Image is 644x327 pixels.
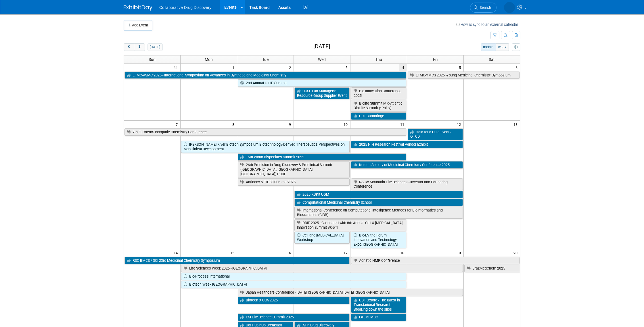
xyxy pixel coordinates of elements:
[313,43,330,50] h2: [DATE]
[205,57,213,62] span: Mon
[159,5,211,10] span: Collaborative Drug Discovery
[514,45,518,49] i: Personalize Calendar
[294,219,406,231] a: DDIF 2025 - Co-located with 8th Annual Cell & [MEDICAL_DATA] Innovation Summit #CGTI
[124,43,134,51] button: prev
[294,232,350,243] a: Cell and [MEDICAL_DATA] Workshop
[351,257,520,264] a: Adriatic NMR Conference
[345,64,350,71] span: 3
[181,141,350,153] a: [PERSON_NAME] River Biotech Symposium Biotechnology-Derived Therapeutics Perspectives on Nonclini...
[496,43,509,51] button: week
[147,43,163,51] button: [DATE]
[515,64,520,71] span: 6
[464,265,520,272] a: BrazMedChem 2025
[238,79,406,87] a: 2nd Annual Hit ID Summit
[512,43,520,51] button: myCustomButton
[181,281,406,288] a: Biotech Week [GEOGRAPHIC_DATA]
[175,121,180,128] span: 7
[124,257,350,264] a: RSC-BMCS / SCI 23rd Medicinal Chemistry Symposium
[351,313,406,321] a: L&L at MBC
[124,20,152,30] button: Add Event
[351,100,406,111] a: Biolife Summit Mid-Atlantic BioLife Summit (*Philly)
[351,141,463,148] a: 2025 NIH Research Festival Vendor Exhibit
[351,112,406,120] a: CDF Cambridge
[230,249,237,256] span: 15
[134,43,145,51] button: next
[232,121,237,128] span: 8
[238,161,350,178] a: 26th Precision in Drug Discovery & Preclinical Summit ([GEOGRAPHIC_DATA], [GEOGRAPHIC_DATA], [GEO...
[351,178,463,190] a: Rocky Mountain Life Sciences - Investor and Partnering Conference
[181,273,406,280] a: Bio-Process International
[343,121,350,128] span: 10
[238,153,406,161] a: 16th World Bispecifics Summit 2025
[343,249,350,256] span: 17
[318,57,326,62] span: Wed
[238,313,350,321] a: IC3 Life Science Summit 2025
[286,249,294,256] span: 16
[238,297,350,304] a: Biotech X USA 2025
[351,232,406,248] a: Bio-EV the Forum Innovation and Technology Expo, [GEOGRAPHIC_DATA]
[238,289,463,296] a: Japan Healthcare Conference - [DATE] [GEOGRAPHIC_DATA] [DATE] [GEOGRAPHIC_DATA]
[504,2,515,13] img: Dimitris Tsionos
[489,57,495,62] span: Sat
[458,64,463,71] span: 5
[173,64,180,71] span: 31
[408,128,463,140] a: Gala for a Cure Event - OTCD
[181,265,463,272] a: Life Sciences Week 2025 - [GEOGRAPHIC_DATA]
[433,57,438,62] span: Fri
[400,121,407,128] span: 11
[294,207,463,218] a: International Conference on Computational Intelligence Methods for Bioinformatics and Biostatisti...
[399,64,407,71] span: 4
[124,5,152,11] img: ExhibitDay
[124,72,406,79] a: EFMC-ASMC 2025 - International Symposium on Advances in Synthetic and Medicinal Chemistry
[513,121,520,128] span: 13
[149,57,156,62] span: Sun
[351,161,463,169] a: Korean Society of Medicinal Chemistry Conference 2025
[351,297,406,313] a: CDF Oxford - The latest in Translational Research - Breaking down the silos
[262,57,269,62] span: Tue
[294,199,463,206] a: Computational Medicinal Chemistry School
[124,128,406,136] a: 7th EuChemS Inorganic Chemistry Conference
[238,178,350,186] a: Antibody & TIDES Summit 2025
[478,5,491,10] span: Search
[375,57,382,62] span: Thu
[232,64,237,71] span: 1
[288,64,294,71] span: 2
[351,87,406,99] a: Bio Innovation Conference 2025
[173,249,180,256] span: 14
[294,87,350,99] a: UCSF Lab Managers’ Resource Group Supplier Event
[408,72,520,79] a: EFMC-YMCS 2025 -Young Medicinal Chemists’ Symposium
[481,43,496,51] button: month
[400,249,407,256] span: 18
[294,191,463,198] a: 2025 RDKit UGM
[456,121,463,128] span: 12
[456,249,463,256] span: 19
[513,249,520,256] span: 20
[470,3,497,13] a: Search
[288,121,294,128] span: 9
[456,22,520,27] a: How to sync to an external calendar...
